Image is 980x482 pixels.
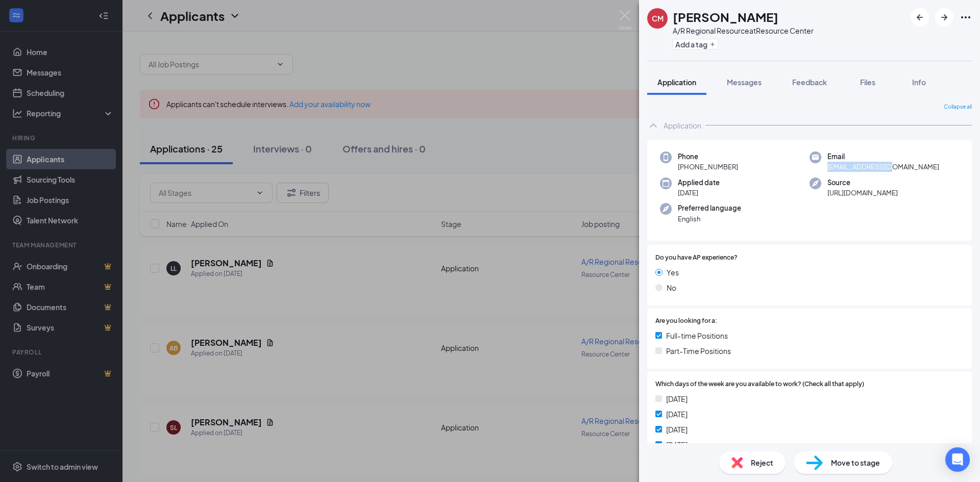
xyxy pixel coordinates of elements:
div: Open Intercom Messenger [945,447,970,472]
span: Email [827,151,939,162]
button: PlusAdd a tag [673,39,718,49]
span: Collapse all [944,103,972,111]
span: Info [912,78,926,87]
svg: Ellipses [960,11,972,23]
span: [DATE] [678,188,720,198]
span: English [678,214,741,224]
svg: Plus [709,41,716,47]
div: A/R Regional Resource at Resource Center [673,26,814,36]
span: No [667,282,676,293]
span: Phone [678,151,738,162]
span: Applied date [678,177,720,188]
span: Do you have AP experience? [655,253,738,263]
span: Which days of the week are you available to work? (Check all that apply) [655,379,864,389]
button: ArrowLeftNew [911,8,929,27]
span: [DATE] [666,424,688,435]
div: CM [652,13,664,23]
span: Messages [727,78,762,87]
div: Application [664,120,701,131]
span: [DATE] [666,409,688,420]
span: Full-time Positions [666,330,728,341]
span: [DATE] [666,439,688,450]
span: Are you looking for a: [655,316,717,326]
span: [EMAIL_ADDRESS][DOMAIN_NAME] [827,162,939,172]
span: [PHONE_NUMBER] [678,162,738,172]
span: Files [860,78,875,87]
button: ArrowRight [935,8,953,27]
span: Feedback [792,78,827,87]
svg: ArrowLeftNew [914,11,926,23]
span: Reject [751,457,773,468]
span: Application [657,78,696,87]
span: Part-Time Positions [666,345,731,357]
svg: ChevronUp [647,119,659,132]
span: Yes [667,267,679,278]
span: Source [827,177,898,188]
svg: ArrowRight [938,11,950,23]
span: [URL][DOMAIN_NAME] [827,188,898,198]
span: Move to stage [831,457,880,468]
h1: [PERSON_NAME] [673,8,778,26]
span: Preferred language [678,203,741,213]
span: [DATE] [666,393,688,404]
